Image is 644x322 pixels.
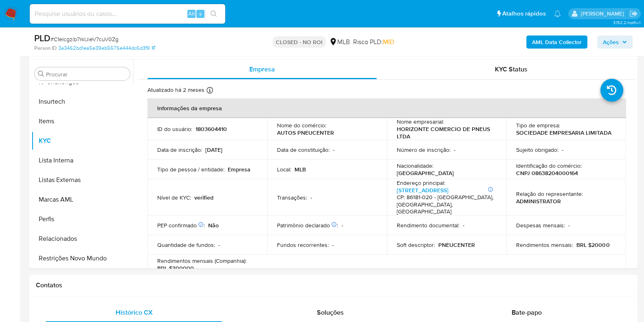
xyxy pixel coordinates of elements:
span: Atalhos rápidos [502,9,546,18]
b: Person ID [34,44,57,52]
p: Relação do representante : [516,190,583,198]
p: - [568,222,570,229]
h4: CP: 86181-020 - [GEOGRAPHIC_DATA], [GEOGRAPHIC_DATA], [GEOGRAPHIC_DATA] [397,194,494,215]
span: Empresa [249,64,275,74]
p: Rendimentos mensais : [516,241,573,249]
p: Local : [277,166,291,173]
p: Data de constituição : [277,146,330,153]
button: Procurar [38,71,44,77]
p: - [341,222,343,229]
button: Perfis [31,209,133,229]
p: BRL $20000 [576,241,609,249]
button: Items [31,111,133,131]
p: Tipo de pessoa / entidade : [157,166,224,173]
p: - [218,241,220,249]
p: [DATE] [205,146,222,153]
p: SOCIEDADE EMPRESARIA LIMITADA [516,129,611,136]
a: 3a3462bd1ea5e39eb5676e444dc6d3f9 [58,44,155,52]
span: Soluções [317,308,344,317]
p: Empresa [228,166,251,173]
span: Bate-papo [512,308,542,317]
span: Histórico CX [116,308,153,317]
p: CLOSED - NO ROI [273,36,326,48]
p: Patrimônio declarado : [277,222,338,229]
p: Não [208,222,219,229]
button: Lista Interna [31,151,133,170]
button: search-icon [205,8,222,20]
th: Informações da empresa [147,98,626,118]
p: Atualizado há 2 meses [147,86,204,94]
p: Data de inscrição : [157,146,202,153]
p: Transações : [277,194,307,201]
p: Rendimento documental : [397,222,459,229]
p: AUTOS PNEUCENTER [277,129,334,136]
p: magno.ferreira@mercadopago.com.br [580,10,626,18]
span: Risco PLD: [353,38,394,47]
button: Restrições Novo Mundo [31,249,133,268]
button: Marcas AML [31,190,133,209]
b: PLD [34,31,51,44]
p: PNEUCENTER [438,241,475,249]
p: Endereço principal : [397,179,445,187]
p: - [310,194,312,201]
p: Número de inscrição : [397,146,451,153]
span: MID [383,37,394,47]
p: Nível de KYC : [157,194,191,201]
p: verified [194,194,213,201]
b: AML Data Collector [532,36,582,49]
p: ADMINISTRATOR [516,198,561,205]
a: [STREET_ADDRESS] [397,186,448,194]
p: Fundos recorrentes : [277,241,329,249]
a: Notificações [554,10,561,17]
h1: Contatos [36,281,631,289]
p: Quantidade de fundos : [157,241,215,249]
p: - [332,241,334,249]
button: Relacionados [31,229,133,249]
div: MLB [329,38,350,47]
p: - [562,146,563,153]
p: Soft descriptor : [397,241,435,249]
button: Ações [597,36,633,49]
span: # C1eIcgzib7rkIJieV7cuV0Zg [51,35,119,43]
span: Ações [603,36,619,49]
button: KYC [31,131,133,151]
p: - [454,146,455,153]
p: Identificação do comércio : [516,162,582,169]
button: Listas Externas [31,170,133,190]
button: AML Data Collector [526,36,587,49]
p: 1803604410 [196,125,227,133]
p: ID do usuário : [157,125,192,133]
p: Nome do comércio : [277,122,326,129]
p: Nome empresarial : [397,118,444,125]
p: CNPJ 08638204000164 [516,169,578,177]
input: Procurar [46,71,127,78]
span: s [199,10,202,18]
input: Pesquise usuários ou casos... [30,9,225,19]
p: Rendimentos mensais (Companhia) : [157,257,246,264]
p: Nacionalidade : [397,162,433,169]
p: - [333,146,334,153]
p: [GEOGRAPHIC_DATA] [397,169,454,177]
span: KYC Status [495,64,528,74]
span: 3.152.2-hotfix-1 [613,19,640,26]
p: BRL $300000 [157,264,194,272]
button: Insurtech [31,92,133,111]
p: HORIZONTE COMERCIO DE PNEUS LTDA [397,125,494,140]
p: - [463,222,464,229]
p: Sujeito obrigado : [516,146,558,153]
p: PEP confirmado : [157,222,205,229]
p: MLB [295,166,306,173]
p: Despesas mensais : [516,222,565,229]
span: Alt [188,10,195,18]
p: Tipo de empresa : [516,122,560,129]
a: Sair [629,9,638,18]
